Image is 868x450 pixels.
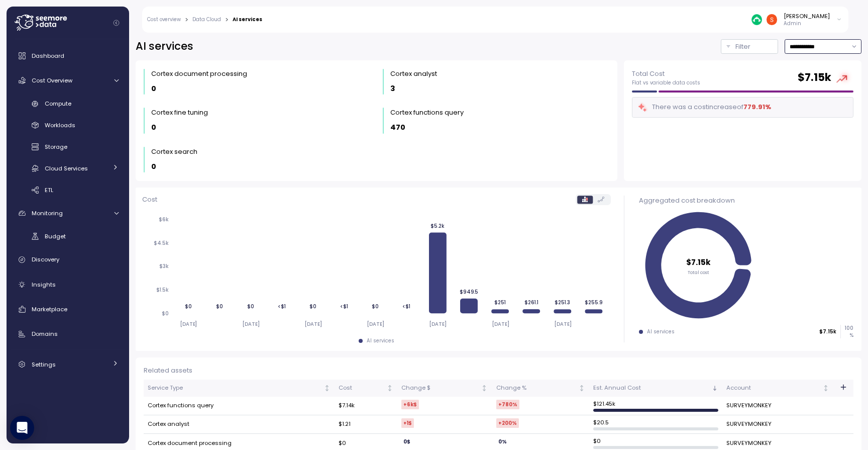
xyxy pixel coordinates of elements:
span: Monitoring [32,209,63,217]
a: Discovery [11,250,125,270]
div: AI services [367,337,394,344]
tspan: [DATE] [492,321,509,327]
a: Workloads [11,117,125,134]
span: Insights [32,281,56,289]
div: +200 % [496,418,519,428]
div: Not sorted [578,385,585,392]
tspan: $6k [159,216,169,223]
div: Cost [339,384,385,393]
p: 0 [151,83,156,95]
div: AI services [647,328,675,335]
td: $7.14k [335,397,397,415]
a: Compute [11,96,125,112]
tspan: $261.1 [525,299,539,306]
tspan: <$1 [403,303,411,310]
tspan: $5.2k [431,222,445,229]
a: Domains [11,324,125,344]
button: Collapse navigation [110,19,123,27]
td: SURVEYMONKEY [722,415,833,434]
div: 779.91 % [743,102,771,112]
div: Not sorted [481,385,488,392]
tspan: $949.5 [460,289,479,295]
a: Budget [11,228,125,245]
tspan: $7.15k [686,257,711,267]
p: 470 [390,122,405,133]
tspan: [DATE] [367,321,385,327]
p: Flat vs variable data costs [632,79,700,86]
p: 100 % [841,325,853,338]
a: Dashboard [11,46,125,66]
th: CostNot sorted [335,380,397,397]
div: 0 $ [401,437,412,446]
tspan: [DATE] [179,321,197,327]
td: Cortex analyst [144,415,335,434]
div: AI services [233,17,262,22]
div: Sorted descending [711,385,718,392]
span: Storage [45,143,67,151]
span: ETL [45,186,53,194]
tspan: [DATE] [429,321,447,327]
tspan: $0 [216,303,223,310]
tspan: <$1 [340,303,348,310]
p: Cost [142,195,157,205]
span: Domains [32,330,58,338]
span: Compute [45,100,71,108]
p: Total Cost [632,69,700,79]
span: Marketplace [32,305,67,313]
div: Open Intercom Messenger [10,416,34,440]
span: Workloads [45,121,75,129]
span: Budget [45,232,66,240]
span: Dashboard [32,52,64,60]
img: ACg8ocJH22y-DpvAF6cddRsL0Z3wsv7dltIYulw3az9H2rwQOLimzQ=s96-c [767,14,777,25]
tspan: $4.5k [154,240,169,246]
div: Not sorted [822,385,829,392]
td: $1.21 [335,415,397,434]
span: Settings [32,361,56,369]
a: Data Cloud [192,17,221,22]
tspan: $3k [159,263,169,269]
tspan: $255.9 [585,299,603,306]
tspan: [DATE] [304,321,322,327]
tspan: $0 [247,303,254,310]
tspan: $1.5k [156,287,169,293]
td: $ 20.5 [589,415,723,434]
div: Aggregated cost breakdown [639,196,853,206]
div: Not sorted [386,385,393,392]
p: 0 [151,161,156,172]
div: Cortex fine tuning [151,108,208,118]
th: Est. Annual CostSorted descending [589,380,723,397]
p: 0 [151,122,156,133]
img: 687cba7b7af778e9efcde14e.PNG [751,14,762,25]
div: +6k $ [401,400,419,409]
a: Settings [11,354,125,375]
tspan: Total cost [688,268,709,275]
tspan: $0 [162,310,169,317]
a: Insights [11,275,125,295]
div: Est. Annual Cost [593,384,710,393]
a: Cloud Services [11,160,125,176]
h2: AI services [136,39,193,54]
tspan: $251.3 [555,299,571,306]
tspan: $0 [309,303,316,310]
div: Account [726,384,820,393]
div: Cortex document processing [151,69,247,79]
h2: $ 7.15k [798,70,831,85]
tspan: $251 [495,299,506,306]
span: Discovery [32,255,59,263]
td: $ 121.45k [589,397,723,415]
div: Change $ [401,384,480,393]
a: Cost Overview [11,70,125,91]
div: 0 % [496,437,509,446]
tspan: <$1 [278,303,286,310]
th: AccountNot sorted [722,380,833,397]
div: > [225,17,229,23]
div: Cortex functions query [390,108,464,118]
div: There was a cost increase of [637,102,771,113]
a: ETL [11,182,125,198]
button: Filter [721,39,778,54]
div: Cortex search [151,147,197,157]
th: Change %Not sorted [492,380,589,397]
a: Cost overview [147,17,181,22]
div: Service Type [148,384,322,393]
